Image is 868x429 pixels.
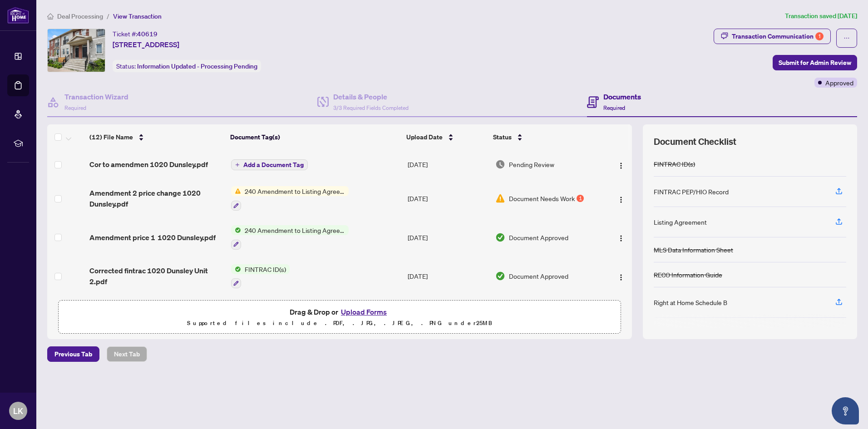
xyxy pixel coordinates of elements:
[654,217,707,227] div: Listing Agreement
[241,264,290,274] span: FINTRAC ID(s)
[489,124,598,150] th: Status
[603,91,641,102] h4: Documents
[113,39,179,50] span: [STREET_ADDRESS]
[290,306,390,318] span: Drag & Drop or
[654,270,722,280] div: RECO Information Guide
[64,318,615,329] p: Supported files include .PDF, .JPG, .JPEG, .PNG under 25 MB
[773,55,857,70] button: Submit for Admin Review
[654,245,733,255] div: MLS Data Information Sheet
[403,124,490,150] th: Upload Date
[241,225,349,235] span: 240 Amendment to Listing Agreement - Authority to Offer for Sale Price Change/Extension/Amendment(s)
[231,186,241,196] img: Status Icon
[13,404,23,417] span: LK
[231,225,241,235] img: Status Icon
[654,159,695,169] div: FINTRAC ID(s)
[779,55,851,70] span: Submit for Admin Review
[815,32,824,40] div: 1
[333,91,409,102] h4: Details & People
[654,297,727,307] div: Right at Home Schedule B
[509,193,575,203] span: Document Needs Work
[64,91,128,102] h4: Transaction Wizard
[338,306,390,318] button: Upload Forms
[654,187,729,197] div: FINTRAC PEP/HIO Record
[714,29,831,44] button: Transaction Communication1
[614,230,628,245] button: Logo
[617,162,625,169] img: Logo
[231,159,308,171] button: Add a Document Tag
[113,29,158,39] div: Ticket #:
[577,195,584,202] div: 1
[825,78,853,88] span: Approved
[113,60,261,72] div: Status:
[832,397,859,424] button: Open asap
[614,191,628,206] button: Logo
[59,301,621,334] span: Drag & Drop orUpload FormsSupported files include .PDF, .JPG, .JPEG, .PNG under25MB
[86,124,227,150] th: (12) File Name
[89,232,216,243] span: Amendment price 1 1020 Dunsley.pdf
[241,186,349,196] span: 240 Amendment to Listing Agreement - Authority to Offer for Sale Price Change/Extension/Amendment(s)
[231,225,349,250] button: Status Icon240 Amendment to Listing Agreement - Authority to Offer for Sale Price Change/Extensio...
[47,13,54,20] span: home
[493,132,512,142] span: Status
[54,347,92,361] span: Previous Tab
[47,346,99,362] button: Previous Tab
[235,163,240,167] span: plus
[227,124,403,150] th: Document Tag(s)
[406,132,443,142] span: Upload Date
[404,150,492,179] td: [DATE]
[614,269,628,283] button: Logo
[243,162,304,168] span: Add a Document Tag
[7,7,29,24] img: logo
[231,186,349,211] button: Status Icon240 Amendment to Listing Agreement - Authority to Offer for Sale Price Change/Extensio...
[107,11,109,21] li: /
[654,135,736,148] span: Document Checklist
[509,232,568,242] span: Document Approved
[509,271,568,281] span: Document Approved
[89,265,224,287] span: Corrected fintrac 1020 Dunsley Unit 2.pdf
[89,159,208,170] span: Cor to amendmen 1020 Dunsley.pdf
[509,159,554,169] span: Pending Review
[137,62,257,70] span: Information Updated - Processing Pending
[137,30,158,38] span: 40619
[333,104,409,111] span: 3/3 Required Fields Completed
[843,35,850,41] span: ellipsis
[495,193,505,203] img: Document Status
[48,29,105,72] img: IMG-E12238168_1.jpg
[113,12,162,20] span: View Transaction
[404,179,492,218] td: [DATE]
[231,159,308,170] button: Add a Document Tag
[64,104,86,111] span: Required
[617,196,625,203] img: Logo
[785,11,857,21] article: Transaction saved [DATE]
[614,157,628,172] button: Logo
[495,159,505,169] img: Document Status
[231,264,241,274] img: Status Icon
[57,12,103,20] span: Deal Processing
[89,187,224,209] span: Amendment 2 price change 1020 Dunsley.pdf
[107,346,147,362] button: Next Tab
[617,274,625,281] img: Logo
[495,232,505,242] img: Document Status
[404,218,492,257] td: [DATE]
[617,235,625,242] img: Logo
[603,104,625,111] span: Required
[495,271,505,281] img: Document Status
[732,29,824,44] div: Transaction Communication
[89,132,133,142] span: (12) File Name
[231,264,290,289] button: Status IconFINTRAC ID(s)
[404,257,492,296] td: [DATE]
